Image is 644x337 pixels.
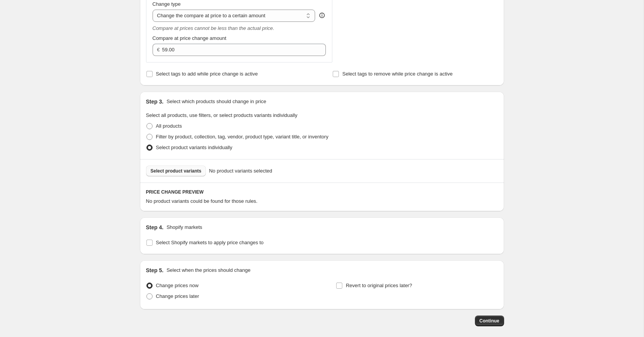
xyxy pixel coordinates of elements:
[153,1,181,7] span: Change type
[342,71,453,77] span: Select tags to remove while price change is active
[146,189,498,195] h6: PRICE CHANGE PREVIEW
[156,283,199,288] span: Change prices now
[146,224,164,231] h2: Step 4.
[156,293,199,299] span: Change prices later
[156,145,232,150] span: Select product variants individually
[156,71,258,77] span: Select tags to add while price change is active
[156,240,264,245] span: Select Shopify markets to apply price changes to
[475,316,504,326] button: Continue
[166,98,266,105] p: Select which products should change in price
[166,224,202,231] p: Shopify markets
[166,266,250,274] p: Select when the prices should change
[156,134,329,140] span: Filter by product, collection, tag, vendor, product type, variant title, or inventory
[146,112,297,118] span: Select all products, use filters, or select products variants individually
[146,98,164,105] h2: Step 3.
[156,123,182,129] span: All products
[146,166,206,176] button: Select product variants
[162,44,314,56] input: 80.00
[318,12,326,19] div: help
[146,266,164,274] h2: Step 5.
[157,47,160,53] span: €
[151,168,202,174] span: Select product variants
[153,25,274,31] i: Compare at prices cannot be less than the actual price.
[480,318,499,324] span: Continue
[346,283,412,288] span: Revert to original prices later?
[153,35,227,41] span: Compare at price change amount
[209,167,272,175] span: No product variants selected
[146,198,258,204] span: No product variants could be found for those rules.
